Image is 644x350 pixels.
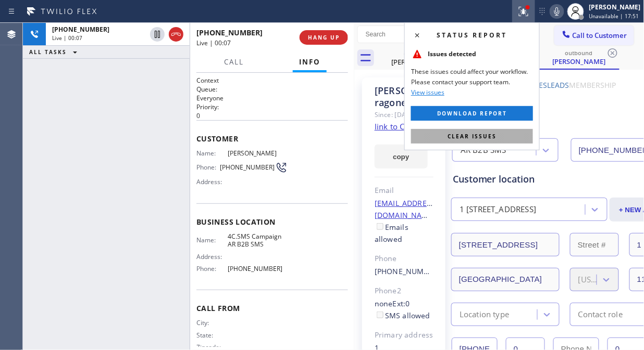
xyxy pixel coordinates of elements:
span: [PHONE_NUMBER] [220,163,275,171]
span: HANG UP [308,34,340,41]
span: Ext: 0 [393,299,410,308]
button: Hold Customer [150,27,165,42]
span: City: [196,319,228,327]
a: [EMAIL_ADDRESS][DOMAIN_NAME] [375,198,438,220]
h2: Queue: [196,85,348,94]
span: Business location [196,217,348,227]
span: Address: [196,178,228,186]
h2: Priority: [196,102,348,111]
span: Info [299,57,320,67]
div: Since: [DATE] [375,109,434,121]
div: Phone [375,253,434,265]
span: 4C.SMS Campaign AR B2B SMS [228,232,288,249]
span: Call From [196,303,348,313]
div: Peter ragonetti [540,46,618,69]
span: [PHONE_NUMBER] [228,265,288,273]
a: link to CRM [375,121,417,132]
input: City [451,268,560,291]
span: ALL TASKS [29,48,67,56]
label: Emails allowed [375,222,408,244]
label: Membership [569,80,616,90]
button: HANG UP [300,30,348,45]
div: [PERSON_NAME] [378,57,457,67]
span: Customer [196,134,348,144]
button: ALL TASKS [23,46,88,58]
label: SMS allowed [375,310,430,320]
input: Address [451,233,560,256]
span: Live | 00:07 [52,34,82,42]
div: 1 [STREET_ADDRESS] [460,204,537,216]
input: Street # [570,233,619,256]
input: SMS allowed [377,312,383,318]
p: 0 [196,111,348,120]
span: Name: [196,236,228,244]
div: [PERSON_NAME] ragonetti [375,85,434,109]
h1: Context [196,76,348,85]
div: Phone2 [375,285,434,297]
p: Everyone [196,94,348,102]
div: [PERSON_NAME] [589,3,641,11]
button: Info [293,52,327,72]
span: Live | 00:07 [196,38,231,47]
span: State: [196,331,228,339]
button: Hang up [169,27,183,42]
span: Name: [196,149,228,157]
button: Call to Customer [554,25,634,45]
div: Primary address [375,329,434,341]
div: Location type [460,308,510,320]
button: Call [218,52,250,72]
div: outbound [540,49,618,57]
div: outbound [378,49,457,57]
div: [PERSON_NAME] [540,57,618,66]
span: Phone: [196,163,220,171]
span: [PERSON_NAME] [228,149,288,157]
a: [PHONE_NUMBER] [375,266,441,276]
span: Unavailable | 17:51 [589,12,639,20]
span: Call to Customer [573,31,627,40]
input: Emails allowed [377,223,383,230]
span: Address: [196,253,228,261]
button: Mute [550,4,564,19]
span: [PHONE_NUMBER] [52,25,109,34]
div: Madat Panjwani [378,46,457,70]
span: Phone: [196,265,228,273]
button: copy [375,145,428,168]
div: Email [375,185,434,197]
div: Contact role [578,308,623,320]
span: Call [224,57,244,67]
label: Leads [548,80,569,90]
span: [PHONE_NUMBER] [196,28,263,37]
div: none [375,298,434,322]
input: Search [358,26,444,43]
